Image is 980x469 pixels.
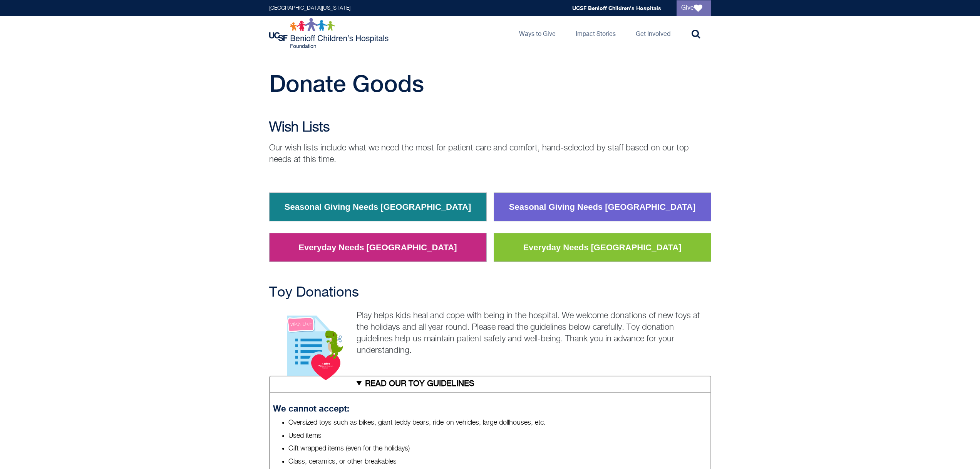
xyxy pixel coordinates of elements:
li: Gift wrapped items (even for the holidays) [288,444,707,454]
a: Impact Stories [570,16,622,51]
strong: We cannot accept: [273,403,349,413]
a: Get Involved [630,16,677,51]
h2: Toy Donations [269,285,711,300]
a: Seasonal Giving Needs [GEOGRAPHIC_DATA] [503,197,702,217]
li: Used items [288,431,707,441]
a: Everyday Needs [GEOGRAPHIC_DATA] [517,238,687,258]
a: Ways to Give [513,16,562,51]
a: Seasonal Giving Needs [GEOGRAPHIC_DATA] [279,197,477,217]
p: Play helps kids heal and cope with being in the hospital. We welcome donations of new toys at the... [269,310,711,356]
li: Oversized toys such as bikes, giant teddy bears, ride-on vehicles, large dollhouses, etc. [288,418,707,428]
summary: READ OUR TOY GUIDELINES [269,376,711,393]
h2: Wish Lists [269,120,711,135]
li: Glass, ceramics, or other breakables [288,457,707,467]
img: View our wish lists [269,307,353,381]
span: Donate Goods [269,70,424,97]
img: Logo for UCSF Benioff Children's Hospitals Foundation [269,18,390,49]
a: Give [677,0,711,16]
a: [GEOGRAPHIC_DATA][US_STATE] [269,5,350,11]
a: UCSF Benioff Children's Hospitals [572,5,661,11]
p: Our wish lists include what we need the most for patient care and comfort, hand-selected by staff... [269,142,711,165]
a: Everyday Needs [GEOGRAPHIC_DATA] [293,238,462,258]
